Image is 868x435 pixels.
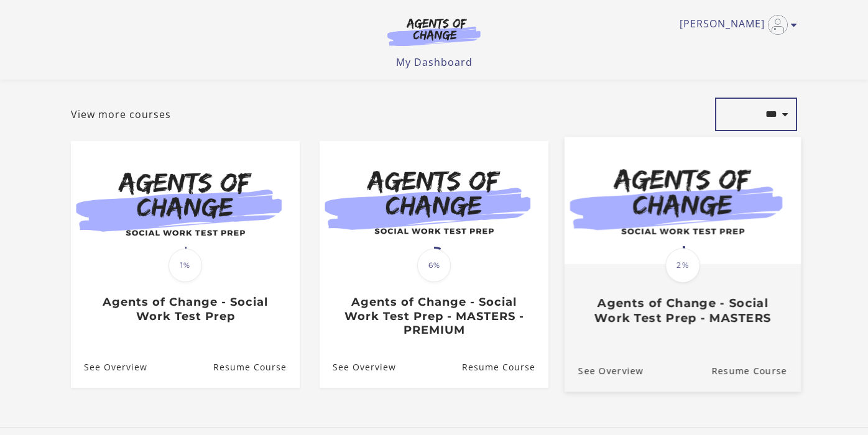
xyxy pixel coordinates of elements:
[417,249,451,282] span: 6%
[396,55,473,69] a: My Dashboard
[320,347,396,387] a: Agents of Change - Social Work Test Prep - MASTERS - PREMIUM: See Overview
[374,17,494,46] img: Agents of Change Logo
[680,15,791,35] a: Toggle menu
[665,248,700,283] span: 2%
[84,295,286,323] h3: Agents of Change - Social Work Test Prep
[213,347,300,387] a: Agents of Change - Social Work Test Prep: Resume Course
[578,296,787,324] h3: Agents of Change - Social Work Test Prep - MASTERS
[462,347,548,387] a: Agents of Change - Social Work Test Prep - MASTERS - PREMIUM: Resume Course
[565,349,644,391] a: Agents of Change - Social Work Test Prep - MASTERS: See Overview
[169,249,202,282] span: 1%
[71,107,171,122] a: View more courses
[333,295,535,337] h3: Agents of Change - Social Work Test Prep - MASTERS - PREMIUM
[711,349,801,391] a: Agents of Change - Social Work Test Prep - MASTERS: Resume Course
[71,347,147,387] a: Agents of Change - Social Work Test Prep: See Overview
